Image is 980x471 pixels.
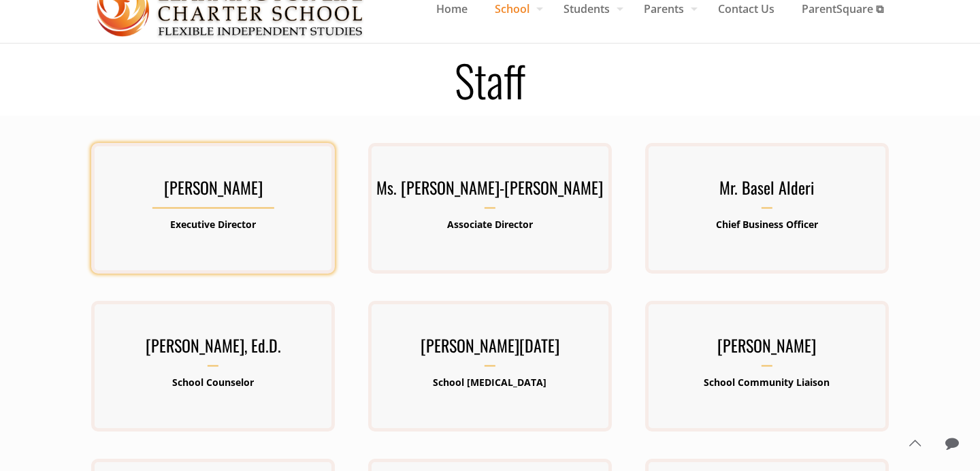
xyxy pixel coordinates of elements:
b: Executive Director [170,218,256,231]
b: School [MEDICAL_DATA] [433,376,546,389]
h3: [PERSON_NAME] [91,174,335,209]
b: Chief Business Officer [716,218,818,231]
h1: Staff [75,58,905,101]
a: Back to top icon [900,429,929,457]
h3: [PERSON_NAME] [645,331,889,367]
b: School Community Liaison [704,376,830,389]
b: School Counselor [172,376,254,389]
h3: [PERSON_NAME], Ed.D. [91,331,335,367]
h3: Mr. Basel Alderi [645,174,889,209]
h3: Ms. [PERSON_NAME]-[PERSON_NAME] [368,174,612,209]
b: Associate Director [447,218,533,231]
h3: [PERSON_NAME][DATE] [368,331,612,367]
